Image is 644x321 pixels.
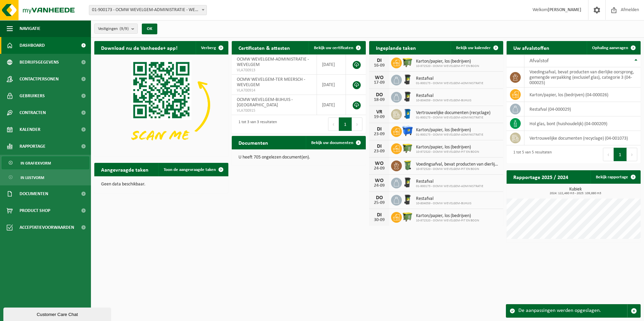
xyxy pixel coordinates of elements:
[529,58,549,64] span: Afvalstof
[402,74,413,85] img: WB-0240-HPE-BK-01
[373,149,386,154] div: 23-09
[373,75,386,80] div: WO
[402,142,413,154] img: WB-1100-HPE-GN-50
[416,150,479,154] span: 10-972520 - OCMW WEVELGEM-PIT EN BOON
[232,41,297,54] h2: Certificaten & attesten
[20,54,59,71] span: Bedrijfsgegevens
[164,168,216,172] span: Toon de aangevraagde taken
[416,81,483,85] span: 01-900173 - OCMW WEVELGEM-ADMINISTRATIE
[20,104,46,121] span: Contracten
[524,87,641,102] td: karton/papier, los (bedrijven) (04-000026)
[352,117,362,131] button: Next
[451,41,503,55] a: Bekijk uw kalender
[94,41,184,54] h2: Download nu de Vanheede+ app!
[20,20,40,37] span: Navigatie
[237,68,312,73] span: VLA700913
[373,161,386,166] div: WO
[416,167,500,171] span: 10-972520 - OCMW WEVELGEM-PIT EN BOON
[524,116,641,131] td: hol glas, bont (huishoudelijk) (04-000209)
[402,159,413,171] img: WB-0240-HPE-GN-50
[518,305,627,317] div: De aanpassingen werden opgeslagen.
[373,218,386,222] div: 30-09
[592,46,628,50] span: Ophaling aanvragen
[456,46,491,50] span: Bekijk uw kalender
[237,108,312,113] span: VLA700915
[314,46,353,50] span: Bekijk uw certificaten
[237,77,305,87] span: OCMW WEVELGEM-TER MEERSCH - WEVELGEM
[328,117,339,131] button: Previous
[317,75,346,95] td: [DATE]
[89,5,206,15] span: 01-900173 - OCMW WEVELGEM-ADMINISTRATIE - WEVELGEM
[20,185,48,202] span: Documenten
[416,145,479,150] span: Karton/papier, los (bedrijven)
[142,24,157,34] button: OK
[416,213,479,219] span: Karton/papier, los (bedrijven)
[416,93,472,99] span: Restafval
[2,171,89,184] a: In lijstvorm
[416,64,479,68] span: 10-972520 - OCMW WEVELGEM-PIT EN BOON
[373,132,386,137] div: 23-09
[201,46,216,50] span: Verberg
[238,155,359,160] p: U heeft 705 ongelezen document(en).
[373,127,386,132] div: DI
[237,88,312,93] span: VLA700914
[20,87,45,104] span: Gebruikers
[3,306,112,321] iframe: chat widget
[89,5,207,15] span: 01-900173 - OCMW WEVELGEM-ADMINISTRATIE - WEVELGEM
[587,41,640,55] a: Ophaling aanvragen
[237,97,293,108] span: OCMW WEVELGEM-BIJHUIS - [GEOGRAPHIC_DATA]
[373,115,386,119] div: 19-09
[235,117,277,132] div: 1 tot 3 van 3 resultaten
[94,163,155,176] h2: Aangevraagde taken
[373,63,386,68] div: 16-09
[101,182,222,187] p: Geen data beschikbaar.
[603,148,614,161] button: Previous
[120,27,129,31] count: (9/9)
[20,37,45,54] span: Dashboard
[402,177,413,188] img: WB-0240-HPE-BK-01
[317,95,346,115] td: [DATE]
[416,179,483,184] span: Restafval
[21,157,51,170] span: In grafiekvorm
[339,117,352,131] button: 1
[98,24,129,34] span: Vestigingen
[373,80,386,85] div: 17-09
[510,147,552,162] div: 1 tot 5 van 5 resultaten
[402,57,413,68] img: WB-1100-HPE-GN-50
[416,110,490,116] span: Vertrouwelijke documenten (recyclage)
[416,128,483,133] span: Karton/papier, los (bedrijven)
[402,211,413,222] img: WB-1100-HPE-GN-50
[21,171,44,184] span: In lijstvorm
[373,201,386,205] div: 25-09
[627,148,637,161] button: Next
[416,59,479,64] span: Karton/papier, los (bedrijven)
[402,91,413,102] img: WB-0240-HPE-BK-01
[507,170,575,183] h2: Rapportage 2025 / 2024
[507,41,556,54] h2: Uw afvalstoffen
[20,202,50,219] span: Product Shop
[237,57,309,67] span: OCMW WEVELGEM-ADMINISTRATIE - WEVELGEM
[94,55,228,155] img: Download de VHEPlus App
[232,136,275,149] h2: Documenten
[524,102,641,116] td: restafval (04-000029)
[373,178,386,183] div: WO
[20,71,59,87] span: Contactpersonen
[402,194,413,205] img: WB-0240-HPE-BK-01
[94,24,138,34] button: Vestigingen(9/9)
[196,41,228,55] button: Verberg
[416,184,483,188] span: 01-900173 - OCMW WEVELGEM-ADMINISTRATIE
[373,212,386,218] div: DI
[416,99,472,103] span: 10-804059 - OCMW WEVELGEM-BIJHUIS
[317,55,346,75] td: [DATE]
[614,148,627,161] button: 1
[416,76,483,81] span: Restafval
[311,141,353,145] span: Bekijk uw documenten
[590,170,640,184] a: Bekijk rapportage
[373,92,386,98] div: DO
[510,187,641,195] h3: Kubiek
[373,98,386,102] div: 18-09
[524,67,641,87] td: voedingsafval, bevat producten van dierlijke oorsprong, gemengde verpakking (exclusief glas), cat...
[416,133,483,137] span: 01-900173 - OCMW WEVELGEM-ADMINISTRATIE
[416,219,479,223] span: 10-972520 - OCMW WEVELGEM-PIT EN BOON
[20,121,40,138] span: Kalender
